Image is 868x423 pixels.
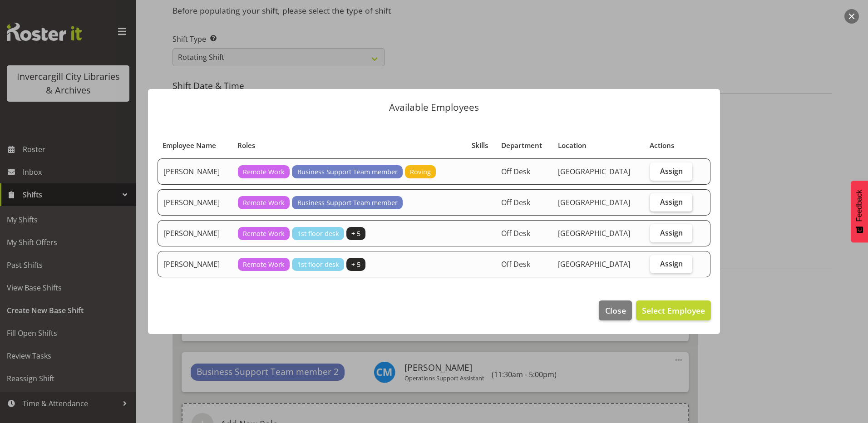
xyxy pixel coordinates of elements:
[410,167,431,177] span: Roving
[660,197,683,207] span: Assign
[351,229,360,239] span: + 5
[297,260,339,270] span: 1st floor desk
[501,259,530,269] span: Off Desk
[158,189,232,216] td: [PERSON_NAME]
[472,140,488,151] span: Skills
[501,228,530,238] span: Off Desk
[599,300,631,320] button: Close
[243,198,285,208] span: Remote Work
[157,103,711,112] p: Available Employees
[660,259,683,268] span: Assign
[558,167,630,177] span: [GEOGRAPHIC_DATA]
[660,167,683,176] span: Assign
[558,197,630,207] span: [GEOGRAPHIC_DATA]
[243,260,285,270] span: Remote Work
[163,140,216,151] span: Employee Name
[158,220,232,246] td: [PERSON_NAME]
[855,190,863,221] span: Feedback
[297,198,398,208] span: Business Support Team member
[650,140,674,151] span: Actions
[158,158,232,185] td: [PERSON_NAME]
[558,259,630,269] span: [GEOGRAPHIC_DATA]
[851,181,868,242] button: Feedback - Show survey
[501,140,542,151] span: Department
[351,260,360,270] span: + 5
[501,167,530,177] span: Off Desk
[501,197,530,207] span: Off Desk
[158,251,232,277] td: [PERSON_NAME]
[642,305,705,316] span: Select Employee
[243,229,285,239] span: Remote Work
[660,228,683,237] span: Assign
[297,167,398,177] span: Business Support Team member
[558,228,630,238] span: [GEOGRAPHIC_DATA]
[558,140,587,151] span: Location
[237,140,255,151] span: Roles
[636,300,711,320] button: Select Employee
[605,305,626,316] span: Close
[297,229,339,239] span: 1st floor desk
[243,167,285,177] span: Remote Work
